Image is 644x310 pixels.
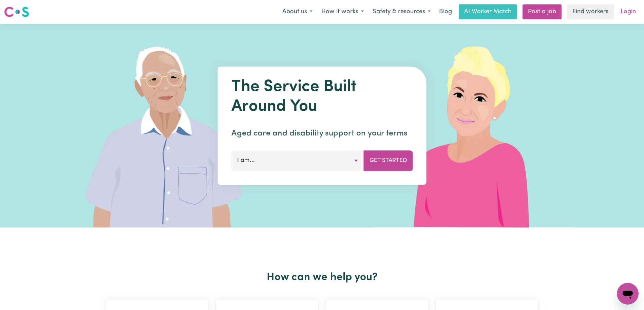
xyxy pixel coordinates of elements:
a: AI Worker Match [459,4,517,19]
a: Login [617,4,640,19]
button: Get Started [364,150,413,171]
button: Safety & resources [368,5,435,19]
img: Careseekers logo [4,6,29,18]
h1: The Service Built Around You [231,77,413,116]
button: I am... [231,150,364,171]
p: Aged care and disability support on your terms [231,127,413,140]
button: About us [278,5,317,19]
iframe: Button to launch messaging window [617,283,639,305]
a: Find workers [567,4,614,19]
h2: How can we help you? [102,271,542,284]
a: Post a job [523,4,562,19]
a: Blog [435,4,456,19]
button: How it works [317,5,368,19]
a: Careseekers logo [4,4,29,20]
